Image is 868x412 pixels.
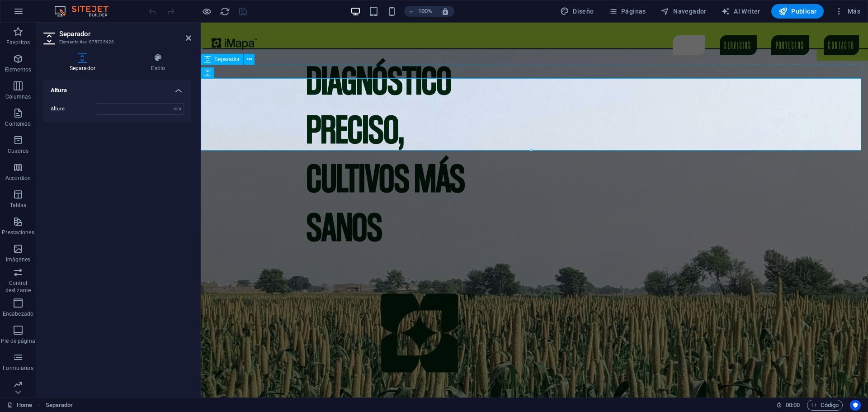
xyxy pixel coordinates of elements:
[46,400,73,411] span: Haz clic para seleccionar y doble clic para editar
[771,4,824,19] button: Publicar
[717,4,764,19] button: AI Writer
[404,6,436,17] button: 100%
[8,147,29,155] p: Cuadros
[807,400,843,411] button: Código
[609,7,646,16] span: Páginas
[786,400,800,411] span: 00 00
[43,80,191,96] h4: Altura
[52,6,120,17] img: Editor Logo
[831,4,864,19] button: Más
[7,400,32,411] a: Haz clic para cancelar la selección y doble clic para abrir páginas
[3,310,33,317] p: Encabezado
[418,6,432,17] h6: 100%
[605,4,650,19] button: Páginas
[214,57,240,62] span: Separador
[835,7,860,16] span: Más
[10,202,27,209] p: Tablas
[59,38,173,46] h3: Elemento #ed-875735428
[220,6,230,17] i: Volver a cargar página
[1,337,35,345] p: Pie de página
[125,53,191,72] h4: Estilo
[3,365,33,372] p: Formularios
[59,30,191,38] h2: Separador
[776,400,800,411] h6: Tiempo de la sesión
[5,120,31,128] p: Contenido
[660,7,707,16] span: Navegador
[43,53,125,72] h4: Separador
[219,6,230,17] button: reload
[5,175,31,182] p: Accordion
[850,400,861,411] button: Usercentrics
[811,400,839,411] span: Código
[5,93,31,100] p: Columnas
[792,402,793,408] span: :
[2,229,34,236] p: Prestaciones
[46,400,73,411] nav: breadcrumb
[6,39,30,46] p: Favoritos
[560,7,594,16] span: Diseño
[657,4,710,19] button: Navegador
[441,7,449,15] i: Al redimensionar, ajustar el nivel de zoom automáticamente para ajustarse al dispositivo elegido.
[51,106,96,111] label: Altura
[5,66,31,73] p: Elementos
[778,7,817,16] span: Publicar
[6,256,30,263] p: Imágenes
[557,4,598,19] button: Diseño
[721,7,760,16] span: AI Writer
